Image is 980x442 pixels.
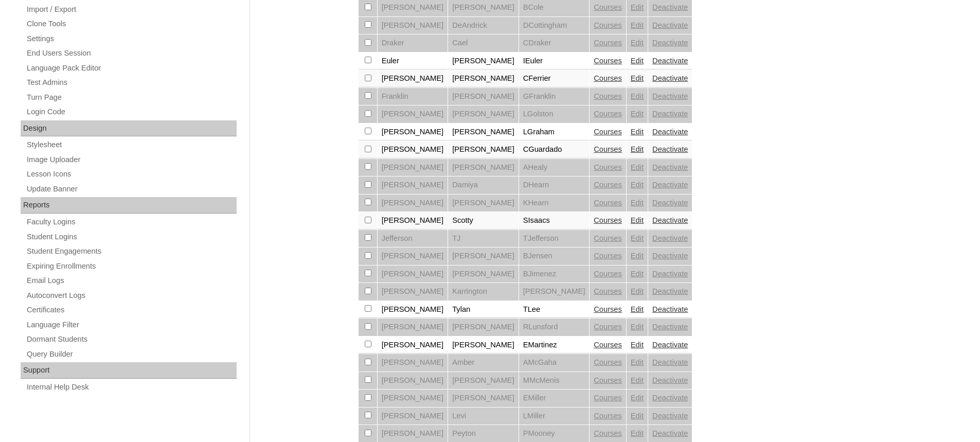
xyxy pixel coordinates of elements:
[519,354,590,372] td: AMcGaha
[26,17,237,30] a: Clone Tools
[594,21,622,29] a: Courses
[378,266,448,283] td: [PERSON_NAME]
[631,3,644,11] a: Edit
[519,141,590,158] td: CGuardado
[631,358,644,366] a: Edit
[594,270,622,278] a: Courses
[652,110,688,118] a: Deactivate
[378,230,448,247] td: Jefferson
[448,88,519,105] td: [PERSON_NAME]
[631,287,644,295] a: Edit
[631,110,644,118] a: Edit
[378,408,448,425] td: [PERSON_NAME]
[519,52,590,70] td: IEuler
[26,105,237,118] a: Login Code
[378,141,448,158] td: [PERSON_NAME]
[26,3,237,16] a: Import / Export
[378,70,448,87] td: [PERSON_NAME]
[378,123,448,141] td: [PERSON_NAME]
[378,159,448,176] td: [PERSON_NAME]
[631,128,644,136] a: Edit
[448,159,519,176] td: [PERSON_NAME]
[631,39,644,47] a: Edit
[594,145,622,153] a: Courses
[594,323,622,331] a: Courses
[21,120,237,137] div: Design
[594,216,622,224] a: Courses
[448,301,519,319] td: Tylan
[594,110,622,118] a: Courses
[631,341,644,349] a: Edit
[631,252,644,260] a: Edit
[631,21,644,29] a: Edit
[631,305,644,313] a: Edit
[594,163,622,171] a: Courses
[378,283,448,300] td: [PERSON_NAME]
[519,283,590,300] td: [PERSON_NAME]
[631,92,644,100] a: Edit
[26,245,237,258] a: Student Engagements
[26,260,237,273] a: Expiring Enrollments
[594,74,622,82] a: Courses
[448,230,519,247] td: TJ
[631,181,644,189] a: Edit
[448,17,519,34] td: DeAndrick
[519,195,590,212] td: KHearn
[594,305,622,313] a: Courses
[448,212,519,229] td: Scotty
[652,429,688,437] a: Deactivate
[448,337,519,354] td: [PERSON_NAME]
[652,21,688,29] a: Deactivate
[652,57,688,65] a: Deactivate
[448,105,519,123] td: [PERSON_NAME]
[26,304,237,316] a: Certificates
[519,159,590,176] td: AHealy
[631,412,644,420] a: Edit
[652,39,688,47] a: Deactivate
[631,145,644,153] a: Edit
[652,92,688,100] a: Deactivate
[594,234,622,242] a: Courses
[378,52,448,70] td: Euler
[631,270,644,278] a: Edit
[26,138,237,151] a: Stylesheet
[448,247,519,265] td: [PERSON_NAME]
[631,199,644,207] a: Edit
[652,376,688,384] a: Deactivate
[519,88,590,105] td: GFranklin
[594,39,622,47] a: Courses
[652,287,688,295] a: Deactivate
[378,301,448,319] td: [PERSON_NAME]
[26,289,237,302] a: Autoconvert Logs
[652,305,688,313] a: Deactivate
[652,74,688,82] a: Deactivate
[448,141,519,158] td: [PERSON_NAME]
[519,301,590,319] td: TLee
[26,168,237,181] a: Lesson Icons
[519,105,590,123] td: LGolston
[594,199,622,207] a: Courses
[26,216,237,228] a: Faculty Logins
[519,176,590,194] td: DHearn
[519,17,590,34] td: DCottingham
[26,274,237,287] a: Email Logs
[594,3,622,11] a: Courses
[378,195,448,212] td: [PERSON_NAME]
[519,70,590,87] td: CFerrier
[378,319,448,336] td: [PERSON_NAME]
[594,341,622,349] a: Courses
[448,283,519,300] td: Karrington
[519,34,590,52] td: CDraker
[26,319,237,331] a: Language Filter
[378,88,448,105] td: Franklin
[448,34,519,52] td: Cael
[652,252,688,260] a: Deactivate
[594,92,622,100] a: Courses
[652,341,688,349] a: Deactivate
[594,287,622,295] a: Courses
[652,145,688,153] a: Deactivate
[519,390,590,407] td: EMiller
[652,412,688,420] a: Deactivate
[519,319,590,336] td: RLunsford
[594,412,622,420] a: Courses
